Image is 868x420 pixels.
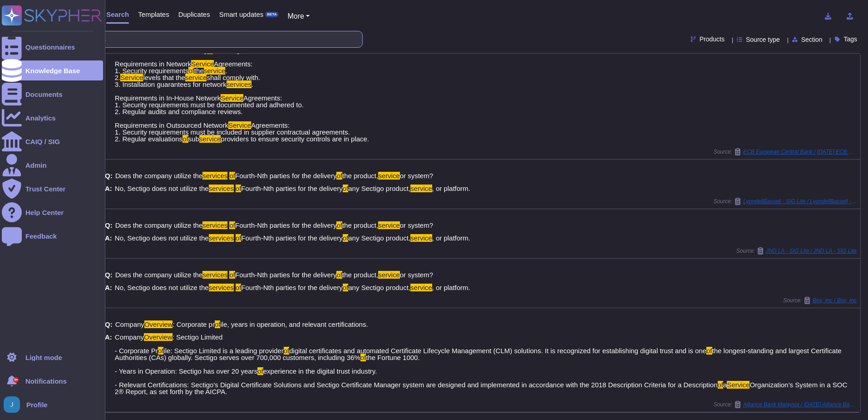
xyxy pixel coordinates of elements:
mark: of [336,271,342,279]
mark: Service [228,121,251,129]
b: Q: [105,222,113,229]
button: user [2,395,26,415]
b: A: [105,334,112,395]
span: More [287,12,304,20]
mark: of [360,354,366,361]
div: Admin [25,162,47,169]
b: A: [105,284,112,291]
span: ECB European Central Bank / [DATE] ECB SR (outsourced) of SECTIGO [743,149,857,155]
span: the product, [342,172,378,180]
img: user [4,396,20,413]
mark: of [182,135,188,143]
span: Fourth-Nth parties for the delivery [241,284,342,291]
mark: service [378,221,400,229]
span: Fourth-Nth parties for the delivery [241,185,342,192]
mark: Overview [144,333,173,341]
mark: services [209,284,234,291]
mark: service [410,284,432,291]
span: any Sectigo product, [348,284,410,291]
mark: of [718,381,724,389]
span: No, Sectigo does not utilize the [115,234,209,242]
a: Feedback [2,226,103,246]
mark: service [204,67,226,75]
div: CAIQ / SIG [25,138,60,145]
b: Q: [105,321,113,328]
mark: Service [191,60,214,68]
a: Admin [2,155,103,175]
span: Fourth-Nth parties for the delivery [235,172,336,180]
mark: of [236,284,242,291]
span: Agreements: 1. Security requirements must be included in supplier contractual agreements. 2. Regu... [115,121,350,143]
span: Source: [714,148,857,155]
mark: Service [120,74,143,81]
mark: of [236,185,242,192]
span: providers to ensure security controls are in place. [221,135,369,143]
mark: of [229,221,235,229]
span: Fourth-Nth parties for the delivery [235,221,336,229]
mark: Service [727,381,750,389]
mark: Overview [144,320,173,328]
span: Does the company utilize the [115,271,203,279]
span: Search [106,11,129,18]
div: Trust Center [25,185,65,192]
span: Agreements: 1. Security requirements must be documented and adhered to. 2. Regular audits and com... [115,94,304,129]
button: More [287,11,310,22]
span: Source: [783,297,857,304]
mark: of [229,271,235,279]
b: A: [105,185,112,192]
span: Alliance Bank Malaysia / [DATE] Alliance Bank Questions Copy [743,402,857,407]
mark: of [336,172,342,180]
span: Duplicates [178,11,210,18]
mark: service [410,234,432,242]
span: shall comply with. 3. Installation guarantees for network [115,74,260,88]
mark: services [202,172,227,180]
b: A: [105,235,112,241]
div: Questionnaires [25,44,75,50]
mark: services [227,80,252,88]
span: Source type [746,36,780,43]
mark: of [343,234,349,242]
span: sub [188,135,199,143]
input: Search a question or template... [36,31,353,47]
div: Help Center [25,209,64,216]
span: Company [115,333,144,341]
mark: Service [221,94,243,102]
span: the longest-standing and largest Certificate Authorities (CAs) globally. Sectigo serves over 700,... [115,347,842,361]
mark: of [215,320,221,328]
span: Source: [714,401,857,408]
span: Profile [26,401,48,408]
span: No, Sectigo does not utilize the [115,185,209,192]
mark: service [378,271,400,279]
span: the [194,67,204,75]
span: Does the company utilize the [115,172,203,180]
span: Fourth-Nth parties for the delivery [241,234,342,242]
span: Fourth-Nth parties for the delivery [235,271,336,279]
mark: of [706,347,712,355]
mark: service [378,172,400,180]
mark: of [257,367,263,375]
div: Knowledge Base [25,67,80,74]
span: : Corporate pr [173,320,215,328]
mark: services [202,271,227,279]
span: No, Sectigo does not utilize the [115,284,209,291]
mark: services [202,221,227,229]
span: Company [115,320,144,328]
b: Q: [105,172,113,179]
span: LyondellBassell - SIG Lite / LyondellBassell - SIG Lite [743,199,857,204]
span: Does the company utilize the [115,221,203,229]
span: Agreements: 1. Security requirements [115,60,252,75]
mark: of [343,284,349,291]
div: Analytics [25,115,56,121]
span: any Sectigo product, [348,234,410,242]
span: ile, years in operation, and relevant certifications. [220,320,368,328]
mark: service [199,135,221,143]
span: Tags [843,36,857,42]
mark: of [343,185,349,192]
div: BETA [265,12,278,17]
a: Knowledge Base [2,60,103,80]
span: Products [700,36,725,42]
mark: service [410,185,432,192]
mark: of [229,172,235,180]
mark: services [209,234,234,242]
span: Notifications [25,378,67,385]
